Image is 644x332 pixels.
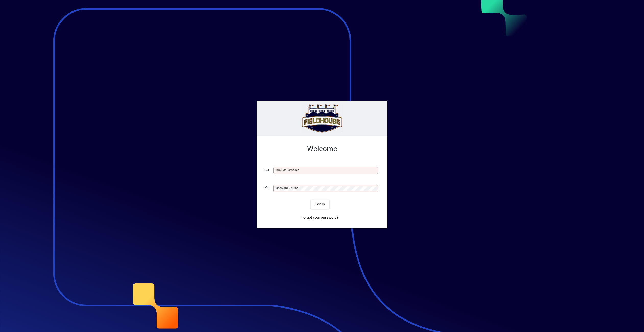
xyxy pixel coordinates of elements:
h2: Welcome [265,145,379,153]
button: Login [311,200,329,209]
span: Login [315,201,325,207]
span: Forgot your password? [301,215,338,220]
a: Forgot your password? [299,213,341,222]
mat-label: Password or Pin [275,186,297,190]
mat-label: Email or Barcode [275,168,298,172]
